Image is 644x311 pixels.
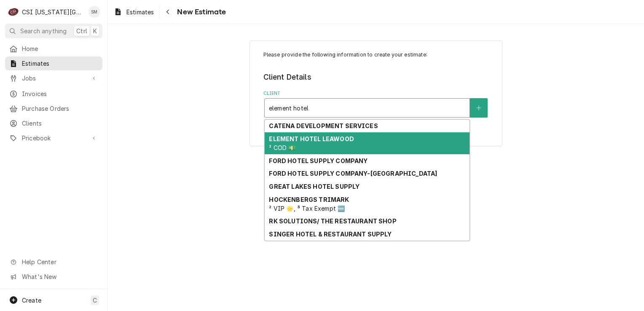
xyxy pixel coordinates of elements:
strong: SINGER HOTEL & RESTAURANT SUPPLY [269,231,392,238]
div: C [8,6,19,18]
strong: ELEMENT HOTEL LEAWOOD [269,135,354,142]
strong: RK SOLUTIONS/ THE RESTAURANT SHOP [269,217,396,225]
a: Purchase Orders [5,102,102,115]
strong: FORD HOTEL SUPPLY COMPANY-[GEOGRAPHIC_DATA] [269,170,437,177]
span: Clients [22,119,98,128]
p: Please provide the following information to create your estimate: [263,51,489,59]
span: K [93,27,97,35]
button: Create New Client [470,98,488,118]
legend: Client Details [263,72,489,83]
span: Create [22,297,41,304]
svg: Create New Client [476,105,481,111]
div: CSI Kansas City's Avatar [8,6,19,18]
strong: GREAT LAKES HOTEL SUPPLY [269,183,360,190]
a: Go to Jobs [5,71,102,85]
a: Go to Help Center [5,255,102,269]
div: Estimate Create/Update Form [263,51,489,118]
div: Estimate Create/Update [250,40,502,146]
a: Home [5,42,102,56]
div: Client [263,90,489,118]
span: Invoices [22,89,98,98]
label: Client [263,90,489,97]
strong: FORD HOTEL SUPPLY COMPANY [269,157,368,164]
a: Estimates [110,5,157,19]
strong: CATENA DEVELOPMENT SERVICES [269,122,378,129]
div: SM [89,6,100,18]
span: New Estimate [174,6,226,18]
span: Pricebook [22,134,86,142]
span: Estimates [126,8,154,16]
span: What's New [22,272,97,281]
a: Go to Pricebook [5,131,102,145]
button: Search anythingCtrlK [5,24,102,38]
strong: HOCKENBERGS TRIMARK [269,196,349,203]
span: Search anything [20,27,67,35]
span: ² VIP 🌟, ³ Tax Exempt 🆓 [269,205,345,212]
a: Invoices [5,87,102,101]
span: C [93,296,97,305]
a: Estimates [5,56,102,70]
span: Home [22,44,98,53]
a: Go to What's New [5,270,102,284]
span: Jobs [22,74,86,83]
span: ² COD 💵 [269,144,295,151]
button: Navigate back [161,5,174,19]
span: Ctrl [76,27,87,35]
a: Clients [5,116,102,130]
span: Purchase Orders [22,104,98,113]
div: Sean Mckelvey's Avatar [89,6,100,18]
span: Help Center [22,257,97,266]
span: Estimates [22,59,98,68]
div: CSI [US_STATE][GEOGRAPHIC_DATA] [22,8,84,16]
